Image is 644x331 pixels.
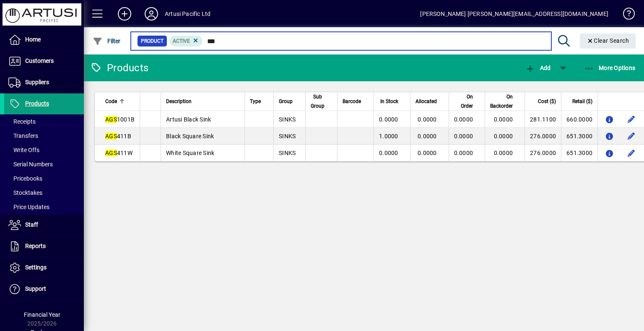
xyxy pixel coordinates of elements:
span: Code [105,97,117,106]
div: Barcode [343,97,369,106]
div: Code [105,97,135,106]
div: Sub Group [311,92,332,111]
span: 0.0000 [494,116,513,123]
button: Add [111,6,138,21]
span: Allocated [415,97,437,106]
span: Serial Numbers [8,161,53,168]
a: Support [4,279,84,300]
span: Active [173,38,190,44]
span: Staff [25,221,38,228]
span: More Options [584,65,636,71]
div: On Order [454,92,481,111]
span: SINKS [279,133,296,140]
a: Reports [4,236,84,257]
span: Artusi Black Sink [166,116,211,123]
span: Black Square Sink [166,133,214,140]
div: In Stock [379,97,406,106]
span: Pricebooks [8,175,42,182]
td: 651.3000 [561,145,597,161]
td: 660.0000 [561,111,597,128]
div: Artusi Pacific Ltd [165,7,210,21]
span: Price Updates [8,204,49,210]
span: Support [25,285,46,292]
td: 651.3000 [561,128,597,145]
div: On Backorder [490,92,520,111]
span: 1.0000 [379,133,398,140]
span: In Stock [380,97,398,106]
a: Suppliers [4,72,84,93]
a: Knowledge Base [617,2,634,29]
span: Retail ($) [572,97,592,106]
button: More Options [582,60,638,75]
span: On Order [454,92,473,111]
span: Sub Group [311,92,325,111]
span: 0.0000 [379,116,398,123]
em: AGS [105,133,117,140]
span: Group [279,97,293,106]
div: Allocated [415,97,444,106]
a: Write Offs [4,143,84,157]
span: Write Offs [8,147,39,153]
span: 411W [105,150,132,156]
span: Transfers [8,132,38,139]
span: Product [141,37,164,45]
a: Customers [4,51,84,72]
span: 0.0000 [379,150,398,156]
span: Receipts [8,118,36,125]
td: 276.0000 [525,128,561,145]
span: 411B [105,133,131,140]
span: 0.0000 [454,116,473,123]
button: Clear [580,34,636,49]
a: Serial Numbers [4,157,84,171]
a: Staff [4,215,84,235]
a: Price Updates [4,200,84,214]
span: SINKS [279,150,296,156]
td: 276.0000 [525,145,561,161]
span: 1001B [105,116,135,123]
button: Edit [625,129,638,143]
span: 0.0000 [454,150,473,156]
span: 0.0000 [494,133,513,140]
button: Add [523,60,553,75]
div: Description [166,97,239,106]
span: 0.0000 [418,133,437,140]
mat-chip: Activation Status: Active [169,36,203,47]
span: Financial Year [24,311,60,318]
em: AGS [105,116,117,123]
span: 0.0000 [418,150,437,156]
span: On Backorder [490,92,513,111]
em: AGS [105,150,117,156]
span: Suppliers [25,79,49,85]
span: Products [25,100,49,107]
span: SINKS [279,116,296,123]
div: Type [250,97,268,106]
span: 0.0000 [494,150,513,156]
span: Cost ($) [538,97,556,106]
span: White Square Sink [166,150,214,156]
span: Home [25,36,41,43]
span: Type [250,97,261,106]
button: Edit [625,146,638,160]
span: Stocktakes [8,189,42,196]
a: Receipts [4,114,84,129]
div: Group [279,97,300,106]
span: 0.0000 [418,116,437,123]
button: Profile [138,6,165,21]
span: Clear Search [587,37,629,44]
div: Products [90,61,148,75]
span: Description [166,97,192,106]
span: Barcode [343,97,361,106]
a: Pricebooks [4,171,84,186]
td: 281.1100 [525,111,561,128]
span: Settings [25,264,47,271]
a: Settings [4,257,84,278]
a: Stocktakes [4,186,84,200]
a: Transfers [4,129,84,143]
span: Customers [25,57,54,64]
span: Reports [25,243,46,249]
span: Add [525,65,551,71]
a: Home [4,29,84,50]
button: Edit [625,113,638,126]
span: Filter [93,38,121,44]
span: 0.0000 [454,133,473,140]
